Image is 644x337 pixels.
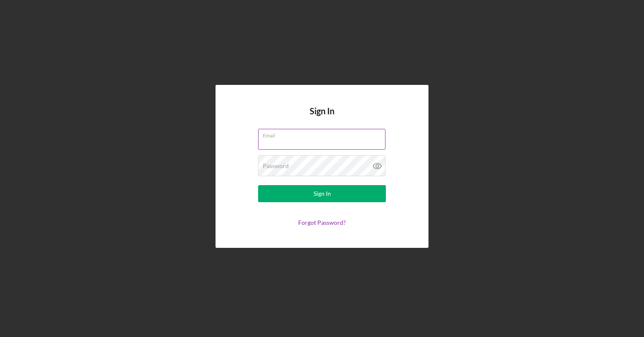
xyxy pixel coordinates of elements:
[310,106,334,129] h4: Sign In
[258,185,386,202] button: Sign In
[298,219,346,226] a: Forgot Password?
[313,185,331,202] div: Sign In
[263,129,385,139] label: Email
[263,163,289,169] label: Password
